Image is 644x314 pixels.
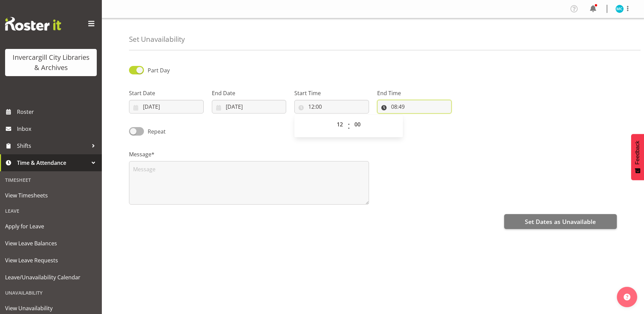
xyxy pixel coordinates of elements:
[2,187,100,204] a: View Timesheets
[129,150,369,158] label: Message*
[631,134,644,180] button: Feedback - Show survey
[5,221,97,231] span: Apply for Leave
[624,294,630,300] img: help-xxl-2.png
[2,218,100,235] a: Apply for Leave
[5,272,97,282] span: Leave/Unavailability Calendar
[377,100,452,114] input: Click to select...
[377,89,452,97] label: End Time
[129,100,204,114] input: Click to select...
[129,89,204,97] label: Start Date
[17,141,88,151] span: Shifts
[294,100,369,114] input: Click to select...
[2,286,100,300] div: Unavailability
[2,269,100,286] a: Leave/Unavailability Calendar
[5,190,97,200] span: View Timesheets
[17,124,98,134] span: Inbox
[12,52,90,73] div: Invercargill City Libraries & Archives
[2,204,100,218] div: Leave
[17,158,88,168] span: Time & Attendance
[148,67,170,74] span: Part Day
[294,89,369,97] label: Start Time
[212,100,287,114] input: Click to select...
[615,5,624,13] img: michelle-cunningham11683.jpg
[17,107,98,117] span: Roster
[634,141,641,164] span: Feedback
[144,127,166,136] span: Repeat
[212,89,287,97] label: End Date
[5,238,97,248] span: View Leave Balances
[2,235,100,252] a: View Leave Balances
[348,118,350,135] span: :
[129,35,185,43] h4: Set Unavailability
[5,17,61,31] img: Rosterit website logo
[5,255,97,265] span: View Leave Requests
[5,303,97,313] span: View Unavailability
[2,173,100,187] div: Timesheet
[525,217,596,226] span: Set Dates as Unavailable
[504,214,617,229] button: Set Dates as Unavailable
[2,252,100,269] a: View Leave Requests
